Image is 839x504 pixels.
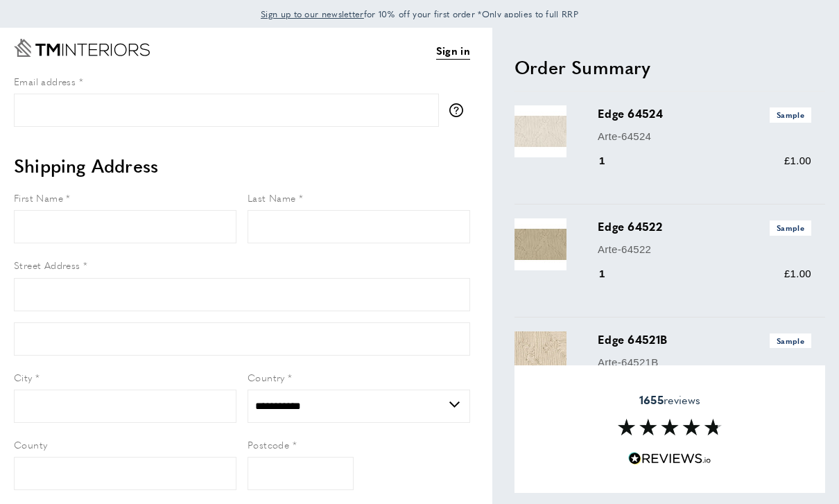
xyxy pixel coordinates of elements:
p: Arte-64521B [598,354,811,371]
a: Sign in [436,42,470,60]
span: Country [248,370,285,384]
a: Sign up to our newsletter [261,7,364,21]
img: Edge 64521B [514,331,566,383]
span: Sample [770,220,811,235]
img: Edge 64522 [514,218,566,270]
span: £1.00 [784,268,811,279]
img: Reviews.io 5 stars [628,452,711,465]
span: City [14,370,33,384]
span: £1.00 [784,155,811,166]
div: 1 [598,266,625,282]
strong: 1655 [639,392,664,408]
p: Arte-64524 [598,128,811,145]
h2: Order Summary [514,55,825,80]
h2: Shipping Address [14,153,470,178]
h3: Edge 64521B [598,331,811,348]
span: Postcode [248,437,289,451]
span: First Name [14,191,63,205]
span: Street Address [14,258,80,272]
p: Arte-64522 [598,241,811,258]
span: Email address [14,74,76,88]
a: Go to Home page [14,39,150,57]
div: 1 [598,153,625,169]
img: Reviews section [618,419,722,435]
span: for 10% off your first order *Only applies to full RRP [261,8,578,20]
button: More information [449,103,470,117]
h3: Edge 64522 [598,218,811,235]
span: Sign up to our newsletter [261,8,364,20]
span: Sample [770,107,811,122]
span: reviews [639,393,700,407]
span: Last Name [248,191,296,205]
img: Edge 64524 [514,105,566,157]
span: Sample [770,333,811,348]
h3: Edge 64524 [598,105,811,122]
span: County [14,437,47,451]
